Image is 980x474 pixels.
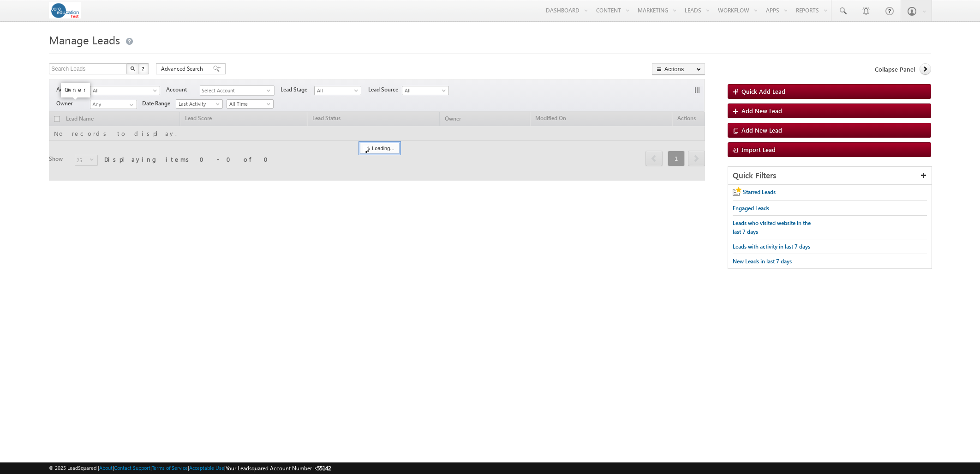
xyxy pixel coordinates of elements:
input: Type to Search [90,100,137,109]
a: All [402,86,449,95]
span: 55142 [317,465,331,472]
span: Lead Source [368,85,402,94]
button: ? [138,63,149,74]
span: select [267,88,274,92]
a: All Time [227,99,274,109]
a: All [314,86,361,95]
div: Quick Filters [728,167,932,185]
span: Lead Stage [281,85,314,94]
span: Add New Lead [741,126,782,134]
a: Acceptable Use [189,465,224,471]
span: Import Lead [741,146,776,153]
span: ? [142,65,146,73]
span: New Leads in last 7 days [733,258,792,265]
span: Add New Lead [741,107,782,115]
button: Actions [652,63,705,75]
span: © 2025 LeadSquared | | | | | [49,464,331,473]
a: Contact Support [114,465,150,471]
a: Show All Items [125,100,136,109]
a: All [90,86,160,95]
span: Date Range [142,99,176,108]
span: Your Leadsquared Account Number is [226,465,331,472]
div: Owner [61,83,90,97]
img: Custom Logo [49,2,81,18]
span: Account [166,85,200,94]
div: Select Account [200,85,275,96]
span: Starred Leads [743,188,776,195]
span: Last Activity [176,100,220,108]
span: Manage Leads [49,32,120,47]
span: Quick Add Lead [741,87,785,95]
span: Collapse Panel [875,65,915,73]
span: Select Account [200,86,267,96]
span: Advanced Search [161,65,206,73]
span: Leads who visited website in the last 7 days [733,219,811,235]
span: Account Type [56,85,90,94]
img: Search [130,66,135,71]
span: All [315,86,359,95]
a: Last Activity [176,99,223,109]
span: All Time [227,100,271,108]
span: Leads with activity in last 7 days [733,243,810,250]
a: About [99,465,113,471]
a: Terms of Service [152,465,188,471]
span: Owner [56,99,90,108]
span: All [402,86,446,95]
div: Loading... [360,143,399,154]
span: All [90,86,154,95]
span: Engaged Leads [733,205,769,212]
